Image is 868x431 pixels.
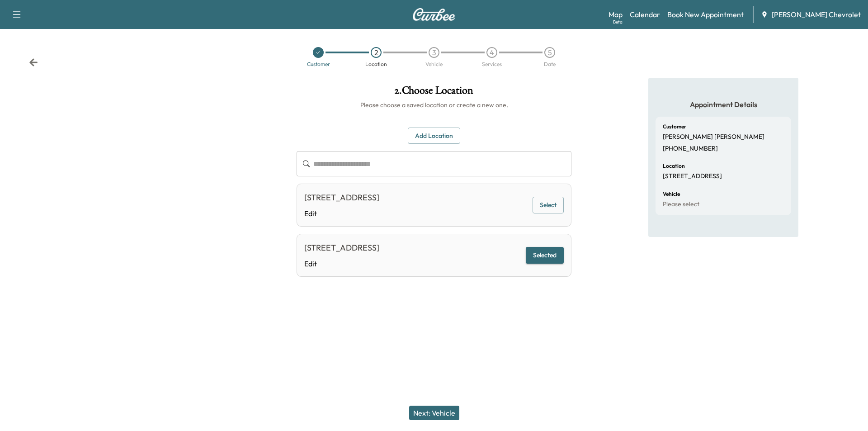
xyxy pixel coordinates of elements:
[609,9,623,20] a: MapBeta
[304,242,379,254] div: [STREET_ADDRESS]
[544,62,556,67] div: Date
[663,124,686,129] h6: Customer
[482,62,502,67] div: Services
[663,163,685,169] h6: Location
[656,99,791,109] h5: Appointment Details
[663,145,718,153] p: [PHONE_NUMBER]
[613,19,623,25] div: Beta
[304,191,379,204] div: [STREET_ADDRESS]
[663,191,680,197] h6: Vehicle
[663,200,699,208] p: Please select
[429,47,439,58] div: 3
[409,406,459,420] button: Next: Vehicle
[486,47,497,58] div: 4
[663,172,722,180] p: [STREET_ADDRESS]
[533,197,564,213] button: Select
[526,247,564,264] button: Selected
[304,208,379,219] a: Edit
[544,47,555,58] div: 5
[663,133,764,141] p: [PERSON_NAME] [PERSON_NAME]
[425,62,443,67] div: Vehicle
[297,100,571,109] h6: Please choose a saved location or create a new one.
[408,128,460,144] button: Add Location
[412,8,456,21] img: Curbee Logo
[667,9,744,20] a: Book New Appointment
[772,9,861,20] span: [PERSON_NAME] Chevrolet
[371,47,382,58] div: 2
[630,9,660,20] a: Calendar
[365,62,387,67] div: Location
[307,62,330,67] div: Customer
[29,58,38,67] div: Back
[297,85,571,100] h1: 2 . Choose Location
[304,258,379,269] a: Edit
